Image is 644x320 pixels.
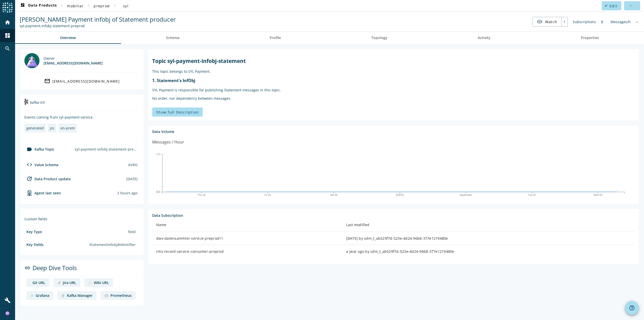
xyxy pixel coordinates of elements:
div: Messages/h [608,17,633,27]
text: Tue 02 [528,194,536,196]
a: [EMAIL_ADDRESS][DOMAIN_NAME] [24,77,140,86]
div: jss [50,126,54,130]
div: [EMAIL_ADDRESS][DOMAIN_NAME] [52,79,120,84]
td: a year ago by sdm_t_ab529f7d-523e-4d24-96b8-377e1219480e [342,245,635,258]
div: StatementInfobj#identifier [87,240,138,249]
div: Key Fields [26,242,44,247]
span: Edit [610,4,617,8]
mat-icon: visibility [537,19,543,25]
span: Overview [60,36,76,40]
span: Show full Description [156,110,199,115]
div: Subscriptions [570,17,598,27]
div: Kafka Manager [67,293,93,298]
text: Fri 29 [264,194,271,196]
div: [EMAIL_ADDRESS][DOMAIN_NAME] [44,61,103,65]
mat-icon: dashboard [5,32,11,39]
text: September [460,194,472,196]
mat-icon: edit [605,4,608,7]
div: Key Type [26,229,42,234]
span: preprod [94,4,110,8]
button: syl [118,1,134,10]
div: 2 [598,17,606,27]
a: deep dive imageJira URL [53,278,80,287]
button: preprod [92,1,112,10]
div: No information [633,17,641,27]
button: Data Products [18,1,59,10]
text: [DATE] [396,194,404,196]
mat-icon: search [5,46,11,52]
mat-icon: build [5,297,11,303]
mat-icon: home [5,19,11,25]
div: rms-record-service-consumer-preprod [156,249,338,254]
div: Agents typically reports every 15min to 1h [117,191,138,195]
th: Name [152,218,342,232]
text: Sat 30 [330,194,337,196]
button: Watch [533,17,561,26]
mat-icon: dashboard [20,3,26,9]
span: syl [123,4,129,8]
img: mbx_301675@mobi.ch [24,53,39,68]
mat-icon: update [26,176,32,182]
h2: Topic syl-payment-infobj-statement [152,57,635,64]
span: Properties [581,36,599,40]
img: deep dive image [61,294,65,298]
p: This topic belongs to SYL Payment. [152,69,635,74]
div: syl-payment-infobj-statement-preprod [73,145,140,154]
span: Profile [270,36,281,40]
div: Owner [44,56,103,61]
div: generated [26,126,44,130]
mat-icon: chevron_right [86,3,92,9]
mat-icon: link [24,265,30,271]
div: Value Schema [24,162,58,168]
a: deep dive imagePrometheus [101,291,135,300]
div: Data Product update [24,176,71,182]
div: Kafka Topic [24,146,54,152]
text: 1.0 [156,153,160,156]
mat-icon: chevron_right [59,3,65,9]
div: Kafka Topic: syl-payment-infobj-statement-preprod [20,23,176,28]
mat-icon: help_outline [629,305,635,311]
p: SYL Payment is responsible for publishing Statement messages in this topic. [152,88,635,92]
span: Schema [166,36,179,40]
img: 43b37d8d5a220fe554de74659dafea0a [5,311,10,316]
button: Edit [602,1,621,10]
img: deep dive image [88,281,92,285]
div: Grafana [36,293,49,298]
button: mobiliar [65,1,86,10]
div: 1 [561,17,568,26]
div: agent-env-preprod [24,190,61,196]
a: deep dive imageWiki URL [84,278,113,287]
span: Data Products [20,3,57,9]
div: Data Subscription [152,213,635,218]
div: Data Volume [152,129,635,134]
div: Prometheus [110,293,132,298]
div: field [126,227,138,236]
th: Last modified [342,218,635,232]
div: Deep Dive Tools [24,264,140,276]
mat-icon: mail_outline [44,78,50,84]
img: deep dive image [30,294,34,298]
img: kafka-int [24,99,28,105]
text: 0.0 [156,191,160,193]
div: Custom fields [24,217,140,221]
img: spoud-logo.svg [3,3,13,13]
mat-icon: more_horiz [629,4,632,7]
a: deep dive imageGit URL [26,278,49,287]
div: Messages / Hour [152,139,184,145]
img: deep dive image [57,281,61,285]
button: Show full Description [152,108,203,117]
a: deep dive imageGrafana [26,291,53,300]
div: AVRO [128,162,138,167]
img: deep dive image [105,294,108,298]
div: Events coming from syl-payment-service [24,115,140,120]
td: [DATE] by sdm_t_ab529f7d-523e-4d24-96b8-377e1219480e [342,232,635,245]
div: Wiki URL [94,280,109,285]
h3: 1. Statement's InfObj [152,78,635,83]
span: Watch [545,17,557,26]
div: kafka-int [24,98,140,111]
div: Jira URL [63,280,76,285]
p: No order, nor dependency between messages. [152,96,635,101]
div: Git URL [32,280,45,285]
span: [PERSON_NAME] Payment infobj of Statement producer [20,15,176,23]
span: Activity [478,36,491,40]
